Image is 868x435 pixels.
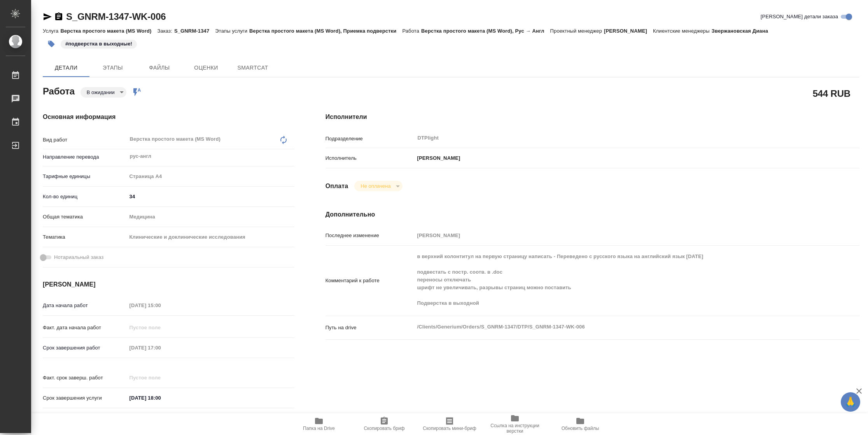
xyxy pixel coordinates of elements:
[482,413,548,435] button: Ссылка на инструкции верстки
[325,277,415,285] p: Комментарий к работе
[43,193,127,201] p: Кол-во единиц
[358,183,393,189] button: Не оплачена
[325,135,415,143] p: Подразделение
[43,12,52,21] button: Скопировать ссылку для ЯМессенджера
[43,153,127,161] p: Направление перевода
[548,413,613,435] button: Обновить файлы
[43,324,127,332] p: Факт. дата начала работ
[325,232,415,239] p: Последнее изменение
[141,63,178,73] span: Файлы
[127,170,294,183] div: Страница А4
[127,342,195,353] input: Пустое поле
[43,374,127,382] p: Факт. срок заверш. работ
[127,372,195,383] input: Пустое поле
[234,63,271,73] span: SmartCat
[844,394,857,410] span: 🙏
[54,253,103,261] span: Нотариальный заказ
[325,182,348,191] h4: Оплата
[127,210,294,224] div: Медицина
[415,250,815,310] textarea: в верхний колонтитул на первую страницу написать - Переведено с русского языка на английский язык...
[94,63,131,73] span: Этапы
[43,136,127,144] p: Вид работ
[417,413,482,435] button: Скопировать мини-бриф
[43,280,294,289] h4: [PERSON_NAME]
[813,87,850,100] h2: 544 RUB
[84,89,117,96] button: В ожидании
[325,210,859,219] h4: Дополнительно
[215,28,249,34] p: Этапы услуги
[354,181,402,191] div: В ожидании
[157,28,174,34] p: Заказ:
[352,413,417,435] button: Скопировать бриф
[60,28,157,34] p: Верстка простого макета (MS Word)
[325,154,415,162] p: Исполнитель
[415,320,815,334] textarea: /Clients/Generium/Orders/S_GNRM-1347/DTP/S_GNRM-1347-WK-006
[127,392,195,404] input: ✎ Введи что-нибудь
[43,213,127,221] p: Общая тематика
[80,87,126,98] div: В ожидании
[43,233,127,241] p: Тематика
[712,28,774,34] p: Звержановская Диана
[415,230,815,241] input: Пустое поле
[127,231,294,244] div: Клинические и доклинические исследования
[54,12,63,21] button: Скопировать ссылку
[60,40,138,47] span: подверстка в выходные!
[43,28,60,34] p: Услуга
[487,423,543,434] span: Ссылка на инструкции верстки
[249,28,402,34] p: Верстка простого макета (MS Word), Приемка подверстки
[421,28,550,34] p: Верстка простого макета (MS Word), Рус → Англ
[303,426,335,431] span: Папка на Drive
[43,84,75,98] h2: Работа
[325,112,859,122] h4: Исполнители
[550,28,604,34] p: Проектный менеджер
[402,28,421,34] p: Работа
[127,300,195,311] input: Пустое поле
[562,426,599,431] span: Обновить файлы
[653,28,712,34] p: Клиентские менеджеры
[423,426,476,431] span: Скопировать мини-бриф
[174,28,215,34] p: S_GNRM-1347
[841,392,860,412] button: 🙏
[43,394,127,402] p: Срок завершения услуги
[66,11,166,22] a: S_GNRM-1347-WK-006
[325,324,415,332] p: Путь на drive
[415,154,460,162] p: [PERSON_NAME]
[43,35,60,52] button: Добавить тэг
[127,322,195,333] input: Пустое поле
[47,63,85,73] span: Детали
[43,302,127,309] p: Дата начала работ
[604,28,653,34] p: [PERSON_NAME]
[187,63,225,73] span: Оценки
[364,426,404,431] span: Скопировать бриф
[761,13,838,21] span: [PERSON_NAME] детали заказа
[127,191,294,202] input: ✎ Введи что-нибудь
[65,40,132,48] p: #подверстка в выходные!
[43,173,127,180] p: Тарифные единицы
[43,344,127,352] p: Срок завершения работ
[286,413,352,435] button: Папка на Drive
[43,112,294,122] h4: Основная информация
